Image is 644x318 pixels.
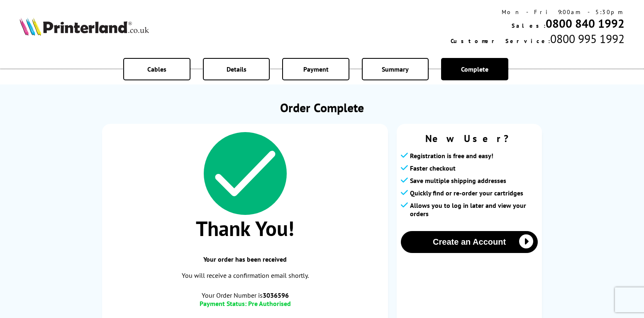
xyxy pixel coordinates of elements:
span: Thank You! [110,215,380,242]
img: Printerland Logo [20,17,149,36]
span: Details [227,65,246,73]
span: Customer Service: [451,37,550,45]
span: Allows you to log in later and view your orders [410,201,538,218]
span: New User? [401,132,538,145]
span: Quickly find or re-order your cartridges [410,189,523,197]
span: Cables [147,65,166,73]
span: Payment [303,65,329,73]
span: Faster checkout [410,164,456,172]
span: Payment Status: [200,299,246,308]
h1: Order Complete [102,99,542,116]
span: Your Order Number is [110,291,380,299]
span: Pre Authorised [248,299,291,308]
span: Complete [461,65,488,73]
span: Summary [382,65,409,73]
span: Save multiple shipping addresses [410,176,506,185]
b: 3036596 [263,291,289,299]
a: 0800 840 1992 [546,16,624,31]
span: 0800 995 1992 [550,31,624,46]
span: Your order has been received [110,255,380,263]
span: Registration is free and easy! [410,152,493,160]
p: You will receive a confirmation email shortly. [110,270,380,281]
div: Mon - Fri 9:00am - 5:30pm [451,8,624,16]
button: Create an Account [401,231,538,253]
span: Sales: [512,22,546,29]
